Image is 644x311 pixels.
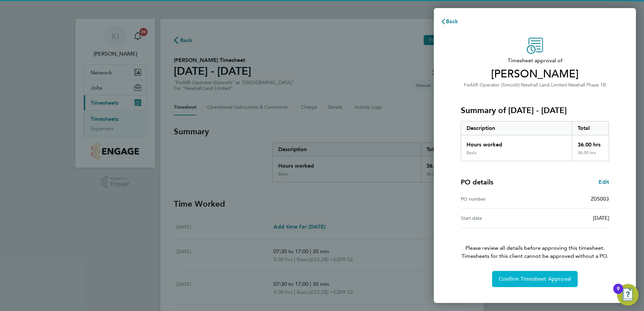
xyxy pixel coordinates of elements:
button: Open Resource Center, 9 new notifications [617,284,639,306]
span: Z05003 [591,196,609,202]
span: Back [446,18,458,25]
div: PO number [461,195,535,203]
span: Edit [599,179,609,185]
span: Newhall Phase 1B [568,82,606,88]
div: Start date [461,214,535,222]
span: · [520,82,521,88]
h4: PO details [461,177,493,187]
div: 9 [617,289,620,298]
span: [PERSON_NAME] [461,67,609,81]
div: [DATE] [535,214,609,222]
span: Confirm Timesheet Approval [499,276,571,282]
div: Summary of 25 - 31 Aug 2025 [461,121,609,161]
p: Please review all details before approving this timesheet. [453,228,617,260]
div: Hours worked [461,135,572,150]
a: Edit [599,178,609,186]
span: Timesheet approval of [461,57,609,65]
button: Back [434,15,465,28]
div: Description [461,122,572,135]
span: Timesheets for this client cannot be approved without a PO. [453,252,617,260]
div: Basic [466,150,477,155]
div: 36.00 hrs [572,150,609,161]
button: Confirm Timesheet Approval [492,271,578,287]
div: 36.00 hrs [572,135,609,150]
div: Total [572,122,609,135]
span: Newhall Land Limited [521,82,567,88]
h3: Summary of [DATE] - [DATE] [461,105,609,116]
span: Forklift Operator (Simcott) [464,82,520,88]
span: · [567,82,568,88]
